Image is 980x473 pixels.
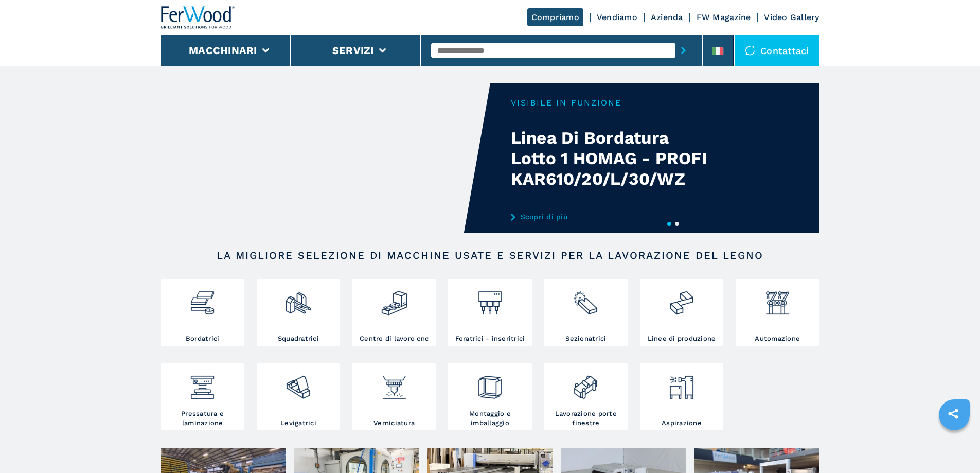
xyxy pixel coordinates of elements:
h3: Automazione [755,334,800,343]
iframe: Chat [936,427,972,465]
a: Automazione [736,279,819,346]
h3: Lavorazione porte finestre [547,409,625,428]
img: Ferwood [161,6,235,29]
img: lavorazione_porte_finestre_2.png [572,366,599,401]
img: verniciatura_1.png [381,366,408,401]
button: Macchinari [189,44,257,57]
h3: Centro di lavoro cnc [360,334,429,343]
img: centro_di_lavoro_cnc_2.png [381,282,408,317]
a: sharethis [940,401,966,427]
a: Aspirazione [640,363,723,430]
img: levigatrici_2.png [284,366,312,401]
h2: LA MIGLIORE SELEZIONE DI MACCHINE USATE E SERVIZI PER LA LAVORAZIONE DEL LEGNO [194,249,787,261]
a: Centro di lavoro cnc [352,279,436,346]
a: FW Magazine [697,12,751,22]
div: Contattaci [735,35,819,66]
img: Contattaci [745,45,755,56]
a: Verniciatura [352,363,436,430]
h3: Verniciatura [373,418,415,428]
video: Your browser does not support the video tag. [161,83,490,233]
button: 1 [667,222,671,226]
h3: Squadratrici [278,334,319,343]
h3: Montaggio e imballaggio [451,409,529,428]
img: pressa-strettoia.png [189,366,216,401]
img: sezionatrici_2.png [572,282,599,317]
a: Sezionatrici [544,279,628,346]
button: Servizi [332,44,374,57]
img: automazione.png [764,282,791,317]
button: 2 [675,222,679,226]
a: Lavorazione porte finestre [544,363,628,430]
h3: Levigatrici [280,418,316,428]
button: submit-button [675,39,691,62]
a: Azienda [651,12,683,22]
a: Foratrici - inseritrici [448,279,531,346]
img: squadratrici_2.png [284,282,312,317]
a: Montaggio e imballaggio [448,363,531,430]
h3: Linee di produzione [648,334,716,343]
a: Linee di produzione [640,279,723,346]
h3: Foratrici - inseritrici [455,334,525,343]
a: Squadratrici [257,279,340,346]
h3: Pressatura e laminazione [164,409,242,428]
a: Video Gallery [764,12,819,22]
a: Vendiamo [597,12,637,22]
img: bordatrici_1.png [189,282,216,317]
h3: Aspirazione [662,418,702,428]
a: Bordatrici [161,279,244,346]
a: Compriamo [527,8,583,26]
a: Pressatura e laminazione [161,363,244,430]
img: linee_di_produzione_2.png [668,282,695,317]
a: Levigatrici [257,363,340,430]
h3: Sezionatrici [565,334,606,343]
a: Scopri di più [511,213,712,221]
img: aspirazione_1.png [668,366,695,401]
img: foratrici_inseritrici_2.png [476,282,504,317]
img: montaggio_imballaggio_2.png [476,366,504,401]
h3: Bordatrici [186,334,220,343]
